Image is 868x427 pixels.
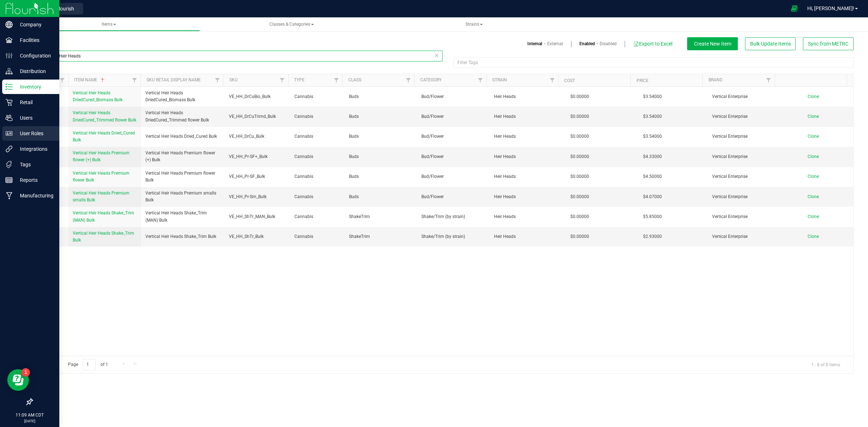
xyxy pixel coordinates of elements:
[712,133,776,140] span: Vertical Enterprise
[808,114,826,119] a: Clone
[712,173,776,180] span: Vertical Enterprise
[73,131,135,142] span: Vertical Heir Heads Dried_Cured Bulk
[74,77,106,82] a: Item Name
[349,93,413,100] span: Buds
[294,113,340,120] span: Cannabis
[73,231,134,243] span: Vertical Heir Heads Shake_Trim Bulk
[229,153,286,160] span: VE_HH_Pr-SF+_Bulk
[73,130,137,144] a: Vertical Heir Heads Dried_Cured Bulk
[5,161,13,168] inline-svg: Tags
[145,133,217,140] span: Vertical Heir Heads Dried_Cured Bulk
[13,98,56,107] p: Retail
[639,131,665,142] span: $3.54000
[13,191,56,200] p: Manufacturing
[3,412,56,418] p: 11:09 AM CDT
[547,40,563,47] a: External
[349,213,413,220] span: ShakeTrim
[421,213,485,220] span: Shake/Trim (by strain)
[229,213,286,220] span: VE_HH_ShTr_MAN_Bulk
[808,94,826,99] a: Clone
[348,77,361,82] a: Class
[73,170,137,184] a: Vertical Heir Heads Premium flower Bulk
[808,134,819,139] span: Clone
[808,174,819,179] span: Clone
[349,193,413,200] span: Buds
[294,77,305,82] a: Type
[349,133,413,140] span: Buds
[712,213,776,220] span: Vertical Enterprise
[494,133,558,140] span: Heir Heads
[808,154,819,159] span: Clone
[145,150,220,163] span: Vertical Heir Heads Premium flower (+) Bulk
[567,131,593,142] span: $0.00000
[712,153,776,160] span: Vertical Enterprise
[567,91,593,102] span: $0.00000
[211,74,223,86] a: Filter
[494,233,558,240] span: Heir Heads
[402,74,414,86] a: Filter
[330,74,342,86] a: Filter
[494,213,558,220] span: Heir Heads
[712,193,776,200] span: Vertical Enterprise
[639,171,665,182] span: $4.50000
[294,133,340,140] span: Cannabis
[434,51,439,60] span: Clear
[73,210,134,222] span: Vertical Heir Heads Shake_Trim (MAN) Bulk
[21,368,30,377] iframe: Resource center unread badge
[639,212,665,222] span: $5.85000
[808,114,819,119] span: Clone
[527,40,542,47] a: Internal
[546,74,558,86] a: Filter
[567,212,593,222] span: $0.00000
[13,51,56,60] p: Configuration
[73,191,129,202] span: Vertical Heir Heads Premium smalls Bulk
[5,130,13,137] inline-svg: User Roles
[294,233,340,240] span: Cannabis
[808,94,819,99] span: Clone
[145,110,220,123] span: Vertical Heir Heads DriedCured_Trimmed flower Bulk
[56,74,68,86] a: Filter
[145,190,220,204] span: Vertical Heir Heads Premium smalls Bulk
[229,193,286,200] span: VE_HH_Pr-Sm_Bulk
[73,90,123,102] span: Vertical Heir Heads DriedCured_Biomass Bulk
[145,210,220,223] span: Vertical Heir Heads Shake_Trim (MAN) Bulk
[73,171,129,183] span: Vertical Heir Heads Premium flower Bulk
[687,37,738,50] button: Create New Item
[808,234,819,239] span: Clone
[145,90,220,103] span: Vertical Heir Heads DriedCured_Biomass Bulk
[32,37,437,46] h3: Items
[7,369,29,391] iframe: Resource center
[494,113,558,120] span: Heir Heads
[763,74,775,86] a: Filter
[564,78,575,83] a: Cost
[128,74,140,86] a: Filter
[808,174,826,179] a: Clone
[294,93,340,100] span: Cannabis
[421,113,485,120] span: Bud/Flower
[421,133,485,140] span: Bud/Flower
[805,359,846,370] span: 1 - 8 of 8 items
[639,151,665,162] span: $4.33000
[276,74,288,86] a: Filter
[5,176,13,184] inline-svg: Reports
[73,110,137,123] a: Vertical Heir Heads DriedCured_Trimmed flower Bulk
[494,93,558,100] span: Heir Heads
[465,22,483,27] span: Strains
[421,93,485,100] span: Bud/Flower
[73,190,137,204] a: Vertical Heir Heads Premium smalls Bulk
[349,233,413,240] span: ShakeTrim
[786,1,803,16] span: Open Ecommerce Menu
[808,194,826,199] a: Clone
[294,193,340,200] span: Cannabis
[73,230,137,244] a: Vertical Heir Heads Shake_Trim Bulk
[803,37,854,50] button: Sync from METRC
[3,418,56,424] p: [DATE]
[102,22,116,27] span: Items
[294,153,340,160] span: Cannabis
[808,154,826,159] a: Clone
[13,129,56,138] p: User Roles
[5,99,13,106] inline-svg: Retail
[5,114,13,121] inline-svg: Users
[494,153,558,160] span: Heir Heads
